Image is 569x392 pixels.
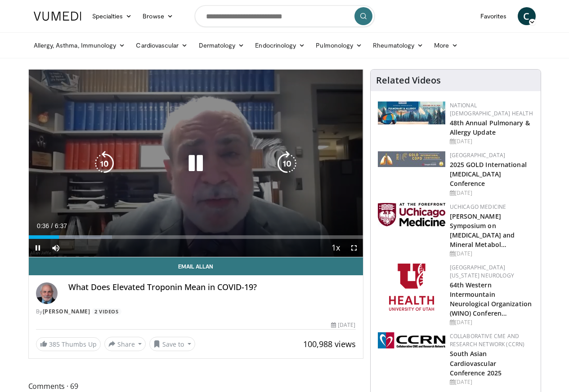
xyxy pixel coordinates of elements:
[51,222,53,229] span: /
[331,321,355,329] div: [DATE]
[193,36,250,54] a: Dermatology
[345,239,363,257] button: Fullscreen
[450,250,533,258] div: [DATE]
[450,332,525,348] a: Collaborative CME and Research Network (CCRN)
[29,70,363,257] video-js: Video Player
[36,282,58,304] img: Avatar
[303,339,356,349] span: 100,988 views
[389,264,434,311] img: f6362829-b0a3-407d-a044-59546adfd345.png.150x105_q85_autocrop_double_scale_upscale_version-0.2.png
[450,160,527,188] a: 2025 GOLD International [MEDICAL_DATA] Conference
[429,36,463,54] a: More
[450,137,533,145] div: [DATE]
[47,239,65,257] button: Mute
[49,340,60,348] span: 385
[34,12,81,21] img: VuMedi Logo
[450,203,506,211] a: UChicago Medicine
[378,332,445,348] img: a04ee3ba-8487-4636-b0fb-5e8d268f3737.png.150x105_q85_autocrop_double_scale_upscale_version-0.2.png
[450,378,533,386] div: [DATE]
[450,349,502,377] a: South Asian Cardiovascular Conference 2025
[310,36,367,54] a: Pulmonology
[450,119,530,137] a: 48th Annual Pulmonary & Allergy Update
[92,308,121,316] a: 2 Videos
[378,151,445,167] img: 29f03053-4637-48fc-b8d3-cde88653f0ec.jpeg.150x105_q85_autocrop_double_scale_upscale_version-0.2.jpg
[450,101,533,117] a: National [DEMOGRAPHIC_DATA] Health
[149,337,195,351] button: Save to
[36,308,356,316] div: By
[518,7,536,25] a: C
[378,101,445,124] img: b90f5d12-84c1-472e-b843-5cad6c7ef911.jpg.150x105_q85_autocrop_double_scale_upscale_version-0.2.jpg
[87,7,138,25] a: Specialties
[29,257,363,275] a: Email Allan
[250,36,310,54] a: Endocrinology
[36,337,101,351] a: 385 Thumbs Up
[378,203,445,226] img: 5f87bdfb-7fdf-48f0-85f3-b6bcda6427bf.jpg.150x105_q85_autocrop_double_scale_upscale_version-0.2.jpg
[475,7,512,25] a: Favorites
[327,239,345,257] button: Playback Rate
[450,212,515,249] a: [PERSON_NAME] Symposium on [MEDICAL_DATA] and Mineral Metabol…
[68,282,356,292] h4: What Does Elevated Troponin Mean in COVID-19?
[29,235,363,239] div: Progress Bar
[28,36,131,54] a: Allergy, Asthma, Immunology
[37,222,49,229] span: 0:36
[367,36,429,54] a: Rheumatology
[43,308,90,315] a: [PERSON_NAME]
[55,222,67,229] span: 6:37
[450,264,514,279] a: [GEOGRAPHIC_DATA][US_STATE] Neurology
[450,189,533,197] div: [DATE]
[376,75,441,86] h4: Related Videos
[130,36,193,54] a: Cardiovascular
[195,5,375,27] input: Search topics, interventions
[104,337,146,351] button: Share
[450,281,532,317] a: 64th Western Intermountain Neurological Organization (WINO) Conferen…
[450,318,533,326] div: [DATE]
[29,239,47,257] button: Pause
[450,151,506,159] a: [GEOGRAPHIC_DATA]
[28,380,363,392] span: Comments 69
[137,7,179,25] a: Browse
